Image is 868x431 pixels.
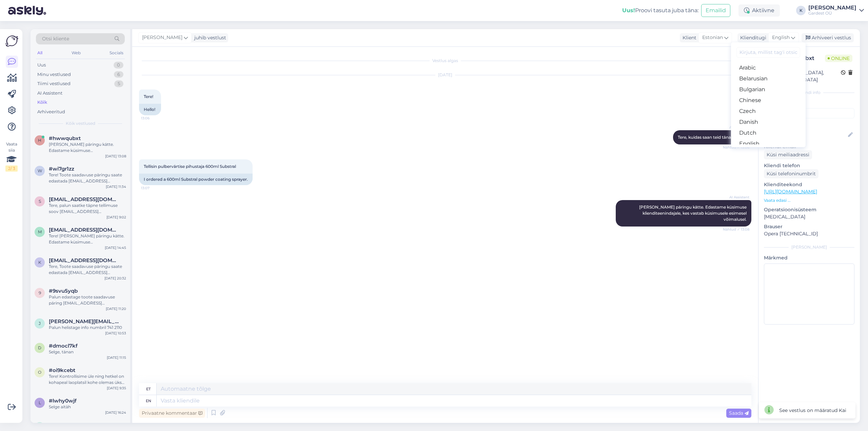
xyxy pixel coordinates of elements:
[146,383,151,395] div: et
[49,135,81,141] span: #hwwqubxt
[764,121,854,128] p: Kliendi nimi
[144,164,236,169] span: Tellisin pulbervärtise pihustaja 600ml Substral
[49,325,126,331] div: Palun helistage info numbril 741 2110
[106,184,126,189] div: [DATE] 11:34
[39,290,41,295] span: 9
[106,306,126,311] div: [DATE] 11:20
[38,168,42,173] span: w
[49,227,119,233] span: merilinv@mail.ee
[764,197,854,203] p: Vaata edasi ...
[37,80,71,87] div: Tiimi vestlused
[141,185,166,191] span: 13:07
[702,34,723,41] span: Estonian
[764,108,854,118] input: Lisa tag
[738,4,780,17] div: Aktiivne
[107,355,126,360] div: [DATE] 11:15
[731,106,806,117] a: Czech
[106,215,126,220] div: [DATE] 9:02
[105,245,126,250] div: [DATE] 14:45
[764,100,854,107] p: Kliendi tag'id
[622,6,698,15] div: Proovi tasuta juba täna:
[764,162,854,169] p: Kliendi telefon
[764,230,854,237] p: Opera [TECHNICAL_ID]
[731,84,806,95] a: Bulgarian
[764,223,854,230] p: Brauser
[764,181,854,188] p: Klienditeekond
[764,213,854,220] p: [MEDICAL_DATA]
[5,165,18,172] div: 2 / 3
[107,386,126,391] div: [DATE] 9:35
[139,58,751,64] div: Vestlus algas
[105,331,126,336] div: [DATE] 10:53
[49,141,126,154] div: [PERSON_NAME] päringu kätte. Edastame küsimuse klienditeenindajale, kes vastab küsimusele esimese...
[764,206,854,213] p: Operatsioonisüsteem
[49,294,126,306] div: Palun edastage toote saadavuse päring [EMAIL_ADDRESS][DOMAIN_NAME]
[808,5,864,16] a: [PERSON_NAME]Gardest OÜ
[724,195,749,200] span: AI Assistent
[38,260,41,265] span: k
[736,47,800,58] input: Kirjuta, millist tag'i otsid
[114,80,123,87] div: 5
[37,109,65,115] div: Arhiveeritud
[146,395,151,407] div: en
[680,34,696,41] div: Klient
[49,233,126,245] div: Tere! [PERSON_NAME] päringu kätte. Edastame küsimuse klienditeenindajale, kes vastab küsimusele e...
[737,34,766,41] div: Klienditugi
[723,227,749,232] span: Nähtud ✓ 13:08
[764,254,854,261] p: Märkmed
[49,343,78,349] span: #dmocl7kf
[49,422,77,428] span: #esa6zp08
[139,409,205,418] div: Privaatne kommentaar
[764,150,812,159] div: Küsi meiliaadressi
[49,349,126,355] div: Selge, tänan
[139,104,161,115] div: Hello!
[678,135,747,140] span: Tere, kuidas saan teid täna aidata?
[49,404,126,410] div: Selge aitäh
[622,7,635,14] b: Uus!
[39,400,41,405] span: l
[42,35,69,42] span: Otsi kliente
[37,90,62,97] div: AI Assistent
[105,410,126,415] div: [DATE] 16:24
[114,71,123,78] div: 6
[729,410,749,416] span: Saada
[37,71,71,78] div: Minu vestlused
[49,196,119,202] span: svetlanameos656@gmail.com
[66,120,95,126] span: Kõik vestlused
[764,90,854,96] div: Kliendi info
[49,398,77,404] span: #lwhy0wjf
[825,55,852,62] span: Online
[49,166,74,172] span: #wi7gr1zz
[723,145,749,150] span: Nähtud ✓ 13:06
[701,4,730,17] button: Emailid
[38,370,41,375] span: o
[37,62,46,68] div: Uus
[114,62,123,68] div: 0
[38,138,41,143] span: h
[49,257,119,263] span: katlinhiietamm@gmail.com
[192,34,226,41] div: juhib vestlust
[808,11,856,16] div: Gardest OÜ
[49,288,78,294] span: #9svu5yqb
[108,48,125,57] div: Socials
[764,189,817,195] a: [URL][DOMAIN_NAME]
[49,318,119,325] span: jane.simson1@hotmail.com
[70,48,82,57] div: Web
[639,204,748,222] span: [PERSON_NAME] päringu kätte. Edastame küsimuse klienditeenindajale, kes vastab küsimusele esimese...
[49,172,126,184] div: Tere! Toote saadavuse päringu saate edastada [EMAIL_ADDRESS][DOMAIN_NAME]. Kõige kiirema vastuse ...
[39,321,41,326] span: j
[802,33,854,42] div: Arhiveeri vestlus
[772,34,790,41] span: English
[724,125,749,130] span: AI Assistent
[731,62,806,73] a: Arabic
[731,117,806,128] a: Danish
[779,407,846,414] div: See vestlus on määratud Kai
[5,35,18,47] img: Askly Logo
[49,202,126,215] div: Tere, palun saatke täpne tellimuse soov [EMAIL_ADDRESS][DOMAIN_NAME].
[796,6,806,15] div: K
[731,73,806,84] a: Belarusian
[142,34,182,41] span: [PERSON_NAME]
[764,131,847,139] input: Lisa nimi
[36,48,44,57] div: All
[105,154,126,159] div: [DATE] 13:08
